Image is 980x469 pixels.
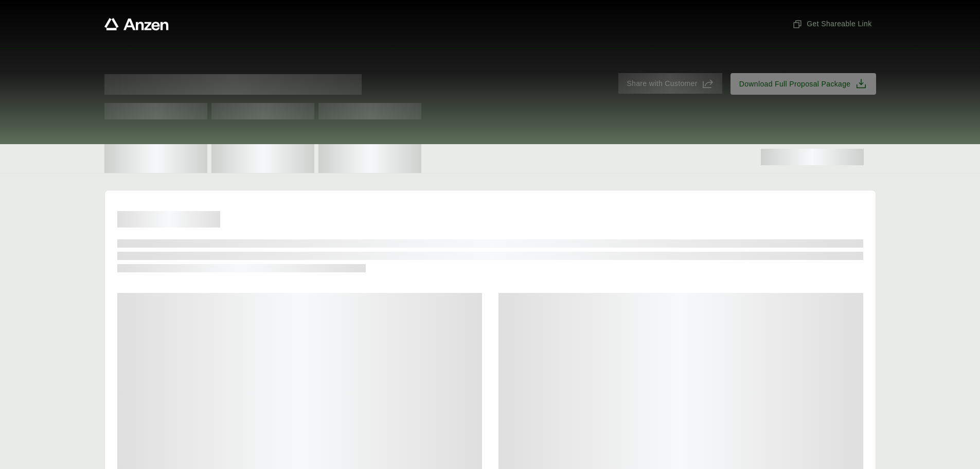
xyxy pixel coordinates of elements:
span: Test [318,103,421,119]
button: Get Shareable Link [788,14,876,33]
span: Proposal for [104,74,362,95]
span: Test [104,103,207,119]
span: Test [211,103,314,119]
span: Share with Customer [627,78,697,89]
span: Get Shareable Link [792,19,871,29]
a: Anzen website [104,18,169,30]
